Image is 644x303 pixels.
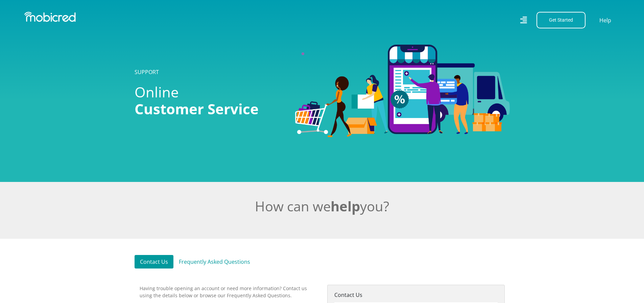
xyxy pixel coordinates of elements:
[334,292,498,298] h5: Contact Us
[295,45,510,137] img: Categories
[140,285,317,299] p: Having trouble opening an account or need more information? Contact us using the details below or...
[135,84,285,118] h1: Online
[599,16,612,25] a: Help
[173,255,256,269] a: Frequently Asked Questions
[135,255,173,269] a: Contact Us
[135,68,159,76] a: SUPPORT
[24,12,76,22] img: Mobicred
[536,12,586,28] button: Get Started
[135,99,259,118] span: Customer Service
